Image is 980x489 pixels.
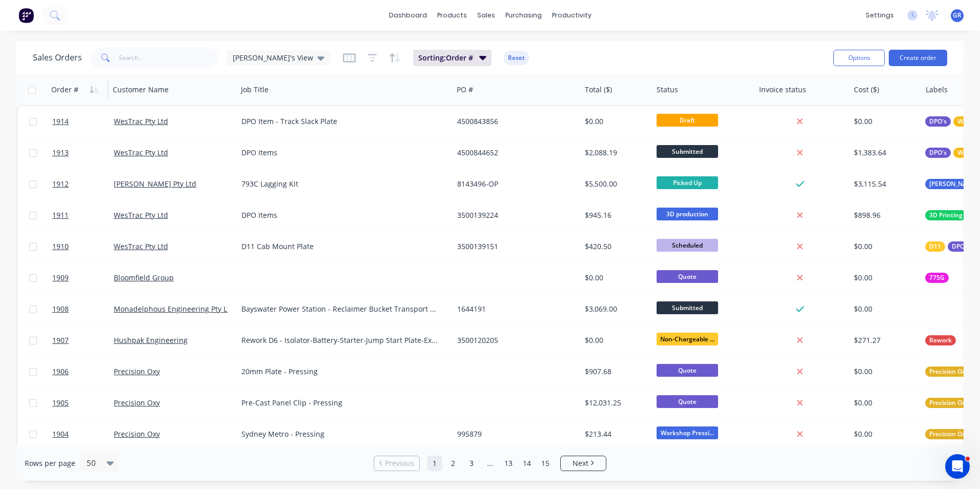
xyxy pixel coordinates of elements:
[33,53,82,63] h1: Sales Orders
[241,304,438,314] div: Bayswater Power Station - Reclaimer Bucket Transport Additional Costs
[52,304,69,314] span: 1908
[241,116,438,127] div: DPO Item - Track Slack Plate
[384,8,432,23] a: dashboard
[114,116,168,126] a: WesTrac Pty Ltd
[241,241,438,252] div: D11 Cab Mount Plate
[52,231,114,262] a: 1910
[547,8,597,23] div: productivity
[457,179,571,189] div: 8143496-OP
[52,106,114,137] a: 1914
[114,273,174,282] a: Bloomfield Group
[657,364,718,377] span: Quote
[585,335,645,345] div: $0.00
[457,429,571,439] div: 995879
[457,335,571,345] div: 3500120205
[52,210,69,220] span: 1911
[52,366,69,377] span: 1906
[929,273,945,283] span: 775G
[233,52,313,63] span: [PERSON_NAME]'s View
[241,429,438,439] div: Sydney Metro - Pressing
[374,458,419,468] a: Previous page
[427,456,442,471] a: Page 1 is your current page
[929,148,947,158] span: DPO's
[432,8,472,23] div: products
[519,456,535,471] a: Page 14
[929,210,963,220] span: 3D Printing
[472,8,500,23] div: sales
[457,85,473,95] div: PO #
[657,208,718,220] span: 3D production
[657,114,718,127] span: Draft
[854,85,879,95] div: Cost ($)
[854,366,914,377] div: $0.00
[241,85,269,95] div: Job Title
[52,169,114,199] a: 1912
[457,116,571,127] div: 4500843856
[585,366,645,377] div: $907.68
[854,398,914,408] div: $0.00
[241,148,438,158] div: DPO Items
[925,335,956,345] button: Rework
[385,458,414,468] span: Previous
[929,429,978,439] span: Precision Oxycut
[457,304,571,314] div: 1644191
[52,148,69,158] span: 1913
[457,148,571,158] div: 4500844652
[114,210,168,220] a: WesTrac Pty Ltd
[241,179,438,189] div: 793C Lagging Kit
[657,176,718,189] span: Picked Up
[854,210,914,220] div: $898.96
[585,273,645,283] div: $0.00
[52,294,114,324] a: 1908
[52,335,69,345] span: 1907
[854,429,914,439] div: $0.00
[861,8,899,23] div: settings
[854,116,914,127] div: $0.00
[501,456,516,471] a: Page 13
[854,148,914,158] div: $1,383.64
[52,419,114,450] a: 1904
[657,270,718,283] span: Quote
[952,241,969,252] span: DPO's
[482,456,498,471] a: Jump forward
[585,241,645,252] div: $420.50
[114,241,168,251] a: WesTrac Pty Ltd
[52,356,114,387] a: 1906
[561,458,606,468] a: Next page
[457,241,571,252] div: 3500139151
[585,210,645,220] div: $945.16
[241,366,438,377] div: 20mm Plate - Pressing
[241,398,438,408] div: Pre-Cast Panel Clip - Pressing
[504,51,529,65] button: Reset
[889,50,947,66] button: Create order
[929,241,941,252] span: D11
[657,426,718,439] span: Workshop Pressi...
[585,148,645,158] div: $2,088.19
[114,429,160,439] a: Precision Oxy
[926,85,948,95] div: Labels
[114,366,160,376] a: Precision Oxy
[585,304,645,314] div: $3,069.00
[413,50,492,66] button: Sorting:Order #
[538,456,553,471] a: Page 15
[657,333,718,345] span: Non-Chargeable ...
[52,429,69,439] span: 1904
[114,335,188,345] a: Hushpak Engineering
[52,388,114,418] a: 1905
[585,398,645,408] div: $12,031.25
[925,273,949,283] button: 775G
[52,200,114,231] a: 1911
[657,301,718,314] span: Submitted
[585,116,645,127] div: $0.00
[657,239,718,252] span: Scheduled
[113,85,169,95] div: Customer Name
[52,273,69,283] span: 1909
[119,48,219,68] input: Search...
[657,145,718,158] span: Submitted
[929,398,978,408] span: Precision Oxycut
[418,53,473,63] span: Sorting: Order #
[833,50,885,66] button: Options
[585,179,645,189] div: $5,500.00
[657,395,718,408] span: Quote
[500,8,547,23] div: purchasing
